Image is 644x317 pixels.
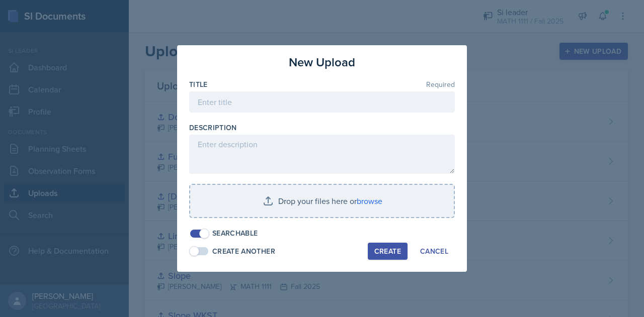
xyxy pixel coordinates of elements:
label: Title [189,79,208,89]
h3: New Upload [289,53,355,71]
label: Description [189,123,237,133]
div: Cancel [420,247,448,255]
span: Required [426,81,455,88]
input: Enter title [189,91,455,113]
button: Cancel [414,243,455,260]
div: Searchable [212,228,258,239]
div: Create [374,247,401,255]
button: Create [368,243,408,260]
div: Create Another [212,246,275,257]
